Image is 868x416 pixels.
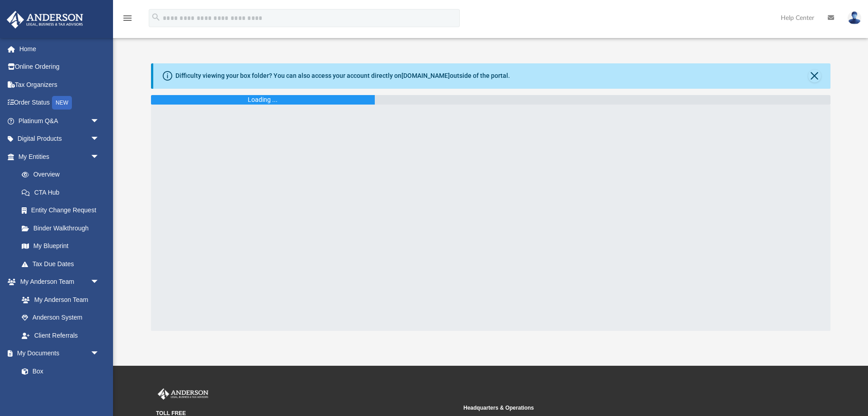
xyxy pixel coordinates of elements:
[6,94,113,112] a: Order StatusNEW
[6,112,113,130] a: Platinum Q&Aarrow_drop_down
[848,11,861,24] img: User Pic
[6,130,113,148] a: Digital Productsarrow_drop_down
[13,183,113,201] a: CTA Hub
[6,148,113,166] a: My Entitiesarrow_drop_down
[6,344,108,363] a: My Documentsarrow_drop_down
[122,17,133,24] a: menu
[90,273,108,292] span: arrow_drop_down
[6,40,113,58] a: Home
[13,362,104,380] a: Box
[151,12,161,22] i: search
[175,71,510,81] div: Difficulty viewing your box folder? You can also access your account directly on outside of the p...
[13,237,108,255] a: My Blueprint
[13,166,113,184] a: Overview
[13,291,104,309] a: My Anderson Team
[6,273,108,291] a: My Anderson Teamarrow_drop_down
[13,219,113,237] a: Binder Walkthrough
[90,148,108,166] span: arrow_drop_down
[401,72,450,79] a: [DOMAIN_NAME]
[13,201,113,220] a: Entity Change Request
[90,130,108,148] span: arrow_drop_down
[248,95,278,105] div: Loading ...
[13,255,113,273] a: Tax Due Dates
[52,96,72,110] div: NEW
[90,344,108,363] span: arrow_drop_down
[122,13,133,24] i: menu
[13,309,108,327] a: Anderson System
[4,11,86,29] img: Anderson Advisors Platinum Portal
[6,58,113,76] a: Online Ordering
[6,76,113,94] a: Tax Organizers
[463,404,764,412] small: Headquarters & Operations
[808,70,821,82] button: Close
[13,326,108,344] a: Client Referrals
[13,380,108,398] a: Meeting Minutes
[90,112,108,130] span: arrow_drop_down
[156,388,210,400] img: Anderson Advisors Platinum Portal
